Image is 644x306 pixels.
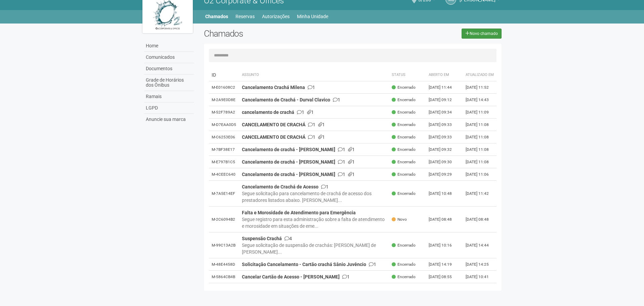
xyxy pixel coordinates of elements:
td: M-C6253E06 [209,131,239,143]
td: [DATE] 14:25 [463,258,497,271]
a: Minha Unidade [297,12,328,21]
span: Novo [392,217,407,222]
td: M-4CEEC640 [209,168,239,181]
span: 1 [308,85,315,90]
td: M-E01608C2 [209,81,239,94]
th: Atualizado em [463,69,497,81]
div: Segue solicitação de suspensão de crachás: [PERSON_NAME] de [PERSON_NAME]... [242,242,387,255]
td: [DATE] 09:33 [426,119,463,131]
span: 1 [308,134,315,140]
strong: Cancelamento de Crachá de Acesso [242,184,318,189]
td: M-2A9E0D8E [209,94,239,106]
th: Status [389,69,426,81]
td: [DATE] 09:29 [426,168,463,181]
strong: Cancelamento de crachá - [PERSON_NAME] [242,172,335,177]
td: [DATE] 08:48 [463,207,497,232]
strong: cancelamento de crachá [242,110,294,115]
span: 4 [285,236,292,241]
span: Encerrado [392,97,416,103]
a: Ramais [144,91,194,102]
span: 1 [342,274,350,279]
td: ID [209,69,239,81]
td: [DATE] 08:48 [426,207,463,232]
span: 1 [338,147,345,152]
span: 1 [348,172,355,177]
span: 1 [369,262,376,267]
h2: Chamados [204,29,322,39]
a: Autorizações [262,12,290,21]
span: 1 [297,110,304,115]
span: Encerrado [392,147,416,152]
a: Home [144,40,194,52]
strong: CANCELAMENTO DE CRACHÁ [242,122,305,127]
td: M-D7EAA0D5 [209,119,239,131]
td: [DATE] 09:33 [426,131,463,143]
div: Segue registro para esta administração sobre a falta de atendimento e morosidade em situações de ... [242,216,387,229]
th: Aberto em [426,69,463,81]
th: Assunto [239,69,389,81]
strong: Cancelamento Crachá Milena [242,85,305,90]
td: M-373442FA [209,283,239,296]
td: [DATE] 09:34 [426,106,463,119]
td: [DATE] 10:41 [463,271,497,283]
span: Encerrado [392,274,416,280]
td: [DATE] 08:55 [426,271,463,283]
td: M-7BF38E17 [209,143,239,156]
span: 1 [348,159,355,165]
strong: Cancelar Cartão de Acesso - [PERSON_NAME] [242,274,340,279]
td: [DATE] 10:16 [426,232,463,258]
a: Comunicados [144,52,194,63]
strong: Cancelamento de crachá - [PERSON_NAME] [242,159,335,165]
span: Encerrado [392,110,416,115]
td: M-5864CB4B [209,271,239,283]
span: 1 [338,159,345,165]
td: M-52F789A2 [209,106,239,119]
div: Segue solicitação para cancelamento de crachá de acesso dos prestadores listados abaixo. [PERSON_... [242,190,387,204]
td: [DATE] 11:09 [463,106,497,119]
strong: Cancelamento de Crachá - Durval Clavico [242,97,330,102]
td: M-2C6094B2 [209,207,239,232]
span: Encerrado [392,85,416,90]
td: M-99C13A2B [209,232,239,258]
td: [DATE] 10:48 [426,181,463,207]
td: [DATE] 09:12 [426,94,463,106]
a: Anuncie sua marca [144,114,194,125]
td: [DATE] 11:06 [463,168,497,181]
span: 1 [333,97,340,102]
a: Grade de Horários dos Ônibus [144,75,194,91]
span: Encerrado [392,134,416,140]
strong: Solicitação Cancelamento - Cartão crachá Sânio Juvêncio [242,262,366,267]
td: M-7A5E14EF [209,181,239,207]
td: [DATE] 11:08 [463,119,497,131]
span: 1 [318,134,325,140]
span: 1 [318,122,325,127]
a: Novo chamado [462,29,502,39]
span: Encerrado [392,191,416,196]
td: [DATE] 11:44 [426,81,463,94]
span: Encerrado [392,172,416,177]
span: Encerrado [392,243,416,248]
td: [DATE] 11:08 [463,143,497,156]
strong: CANCELAMENTO DE CRACHÁ [242,134,305,140]
strong: Cancelamento de crachá - [PERSON_NAME] [242,147,335,152]
span: Encerrado [392,262,416,267]
td: M-E797B1C5 [209,156,239,168]
td: [DATE] 09:32 [426,143,463,156]
strong: Suspensão Crachá [242,236,282,241]
td: [DATE] 14:19 [426,258,463,271]
td: M-48E4458D [209,258,239,271]
td: [DATE] 11:52 [463,81,497,94]
td: [DATE] 16:09 [463,283,497,296]
strong: Falta e Morosidade de Atendimento para Emergência [242,210,356,215]
span: 1 [321,184,329,189]
td: [DATE] 15:57 [426,283,463,296]
span: 1 [348,147,355,152]
td: [DATE] 11:08 [463,131,497,143]
a: LGPD [144,102,194,114]
a: Chamados [205,12,228,21]
a: Reservas [235,12,255,21]
td: [DATE] 09:30 [426,156,463,168]
span: 1 [308,122,315,127]
td: [DATE] 14:43 [463,94,497,106]
td: [DATE] 11:42 [463,181,497,207]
